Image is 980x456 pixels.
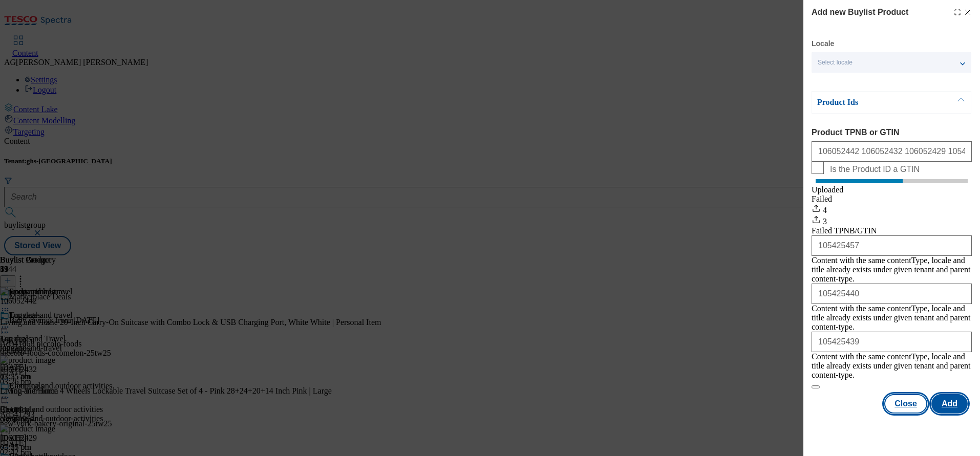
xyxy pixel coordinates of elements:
span: Is the Product ID a GTIN [830,165,920,174]
div: Failed [812,194,972,204]
button: Select locale [812,52,971,73]
label: Locale [812,41,834,47]
div: Uploaded [812,185,972,194]
label: Product TPNB or GTIN [812,128,972,137]
div: Content with the same contentType, locale and title already exists under given tenant and parent ... [812,352,972,380]
div: Failed TPNB/GTIN [812,226,972,235]
p: Product Ids [817,97,925,107]
input: Enter 1 or 20 space separated Product TPNB or GTIN [812,141,972,162]
div: 3 [812,215,972,226]
button: Add [931,394,968,414]
span: Select locale [818,59,853,67]
div: Content with the same contentType, locale and title already exists under given tenant and parent ... [812,304,972,332]
div: 4 [812,204,972,215]
button: Close [884,394,927,414]
h4: Add new Buylist Product [812,6,908,18]
div: Content with the same contentType, locale and title already exists under given tenant and parent ... [812,256,972,284]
